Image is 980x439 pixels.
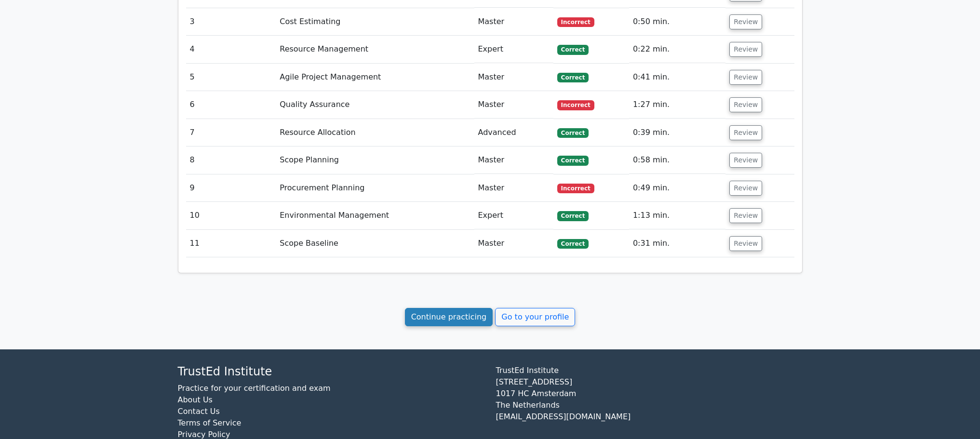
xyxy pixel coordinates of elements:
td: Advanced [474,119,553,146]
td: Procurement Planning [276,174,474,202]
td: Resource Allocation [276,119,474,146]
td: 0:39 min. [629,119,725,146]
td: Cost Estimating [276,8,474,36]
a: Privacy Policy [178,430,230,439]
button: Review [729,153,762,168]
td: Quality Assurance [276,91,474,119]
button: Review [729,70,762,85]
span: Correct [557,239,589,249]
button: Review [729,97,762,112]
td: Master [474,64,553,91]
button: Review [729,125,762,140]
td: 5 [186,64,276,91]
td: Master [474,146,553,174]
button: Review [729,236,762,251]
button: Review [729,208,762,223]
td: Expert [474,202,553,229]
td: 9 [186,174,276,202]
td: 0:31 min. [629,230,725,257]
a: Continue practicing [405,308,493,326]
span: Correct [557,73,589,82]
td: 0:49 min. [629,174,725,202]
button: Review [729,181,762,196]
td: Scope Baseline [276,230,474,257]
td: Master [474,174,553,202]
span: Correct [557,211,589,221]
td: 7 [186,119,276,146]
td: 10 [186,202,276,229]
span: Correct [557,128,589,138]
td: Environmental Management [276,202,474,229]
td: 0:41 min. [629,64,725,91]
h4: TrustEd Institute [178,365,484,379]
td: 8 [186,146,276,174]
td: Scope Planning [276,146,474,174]
span: Incorrect [557,17,594,27]
td: Resource Management [276,36,474,63]
span: Correct [557,45,589,54]
td: 1:13 min. [629,202,725,229]
span: Incorrect [557,184,594,193]
td: 0:50 min. [629,8,725,36]
button: Review [729,42,762,57]
td: 4 [186,36,276,63]
a: Contact Us [178,407,220,416]
td: Expert [474,36,553,63]
a: About Us [178,395,213,404]
td: Agile Project Management [276,64,474,91]
a: Go to your profile [495,308,575,326]
td: 11 [186,230,276,257]
a: Terms of Service [178,418,242,427]
td: 0:22 min. [629,36,725,63]
span: Correct [557,156,589,165]
td: Master [474,230,553,257]
td: 6 [186,91,276,119]
td: 3 [186,8,276,36]
a: Practice for your certification and exam [178,384,331,393]
td: Master [474,91,553,119]
td: Master [474,8,553,36]
button: Review [729,14,762,29]
td: 1:27 min. [629,91,725,119]
td: 0:58 min. [629,146,725,174]
span: Incorrect [557,100,594,110]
